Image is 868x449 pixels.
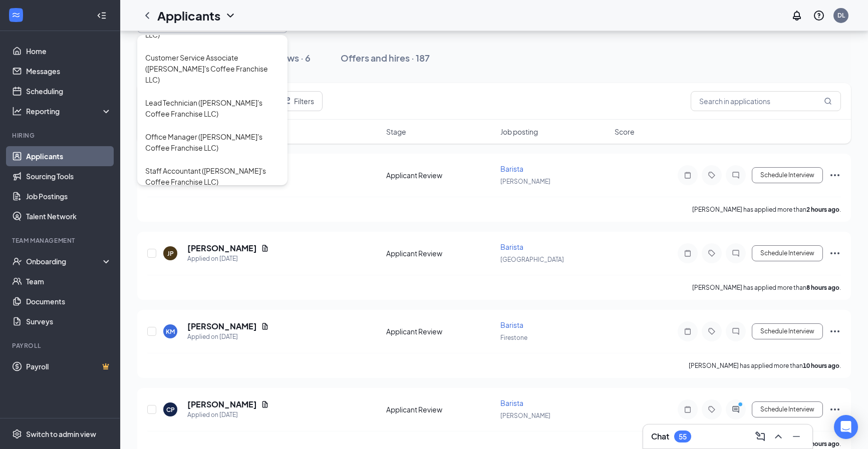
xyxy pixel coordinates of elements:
[691,91,841,111] input: Search in applications
[788,428,804,444] button: Minimize
[12,429,22,439] svg: Settings
[829,169,841,181] svg: Ellipses
[26,291,112,311] a: Documents
[187,321,257,332] h5: [PERSON_NAME]
[167,249,174,258] div: JP
[829,325,841,337] svg: Ellipses
[187,410,269,420] div: Applied on [DATE]
[752,167,823,183] button: Schedule Interview
[500,334,527,341] span: Firestone
[26,61,112,81] a: Messages
[26,206,112,226] a: Talent Network
[615,127,635,137] span: Score
[500,412,550,419] span: [PERSON_NAME]
[386,248,494,258] div: Applicant Review
[157,7,220,24] h1: Applicants
[26,41,112,61] a: Home
[837,11,845,20] div: DL
[706,405,718,413] svg: Tag
[706,171,718,179] svg: Tag
[26,429,96,439] div: Switch to admin view
[26,106,112,116] div: Reporting
[341,52,430,64] div: Offers and hires · 187
[500,398,523,407] span: Barista
[386,127,406,137] span: Stage
[803,362,839,369] b: 10 hours ago
[706,327,718,335] svg: Tag
[271,91,323,111] button: Filter Filters
[12,236,110,245] div: Team Management
[730,171,742,179] svg: ChatInactive
[12,106,22,116] svg: Analysis
[730,327,742,335] svg: ChatInactive
[26,356,112,376] a: PayrollCrown
[145,52,279,85] div: Customer Service Associate ([PERSON_NAME]'s Coffee Franchise LLC)
[829,403,841,415] svg: Ellipses
[187,254,269,264] div: Applied on [DATE]
[772,430,784,442] svg: ChevronUp
[26,81,112,101] a: Scheduling
[813,10,825,22] svg: QuestionInfo
[261,400,269,408] svg: Document
[752,428,768,444] button: ComposeMessage
[141,10,153,22] svg: ChevronLeft
[754,430,766,442] svg: ComposeMessage
[500,256,564,263] span: [GEOGRAPHIC_DATA]
[500,164,523,173] span: Barista
[386,326,494,336] div: Applicant Review
[26,256,103,266] div: Onboarding
[166,327,175,336] div: KM
[12,256,22,266] svg: UserCheck
[224,10,236,22] svg: ChevronDown
[689,361,841,370] p: [PERSON_NAME] has applied more than .
[752,323,823,339] button: Schedule Interview
[26,271,112,291] a: Team
[500,242,523,251] span: Barista
[97,11,107,21] svg: Collapse
[682,249,694,257] svg: Note
[500,178,550,185] span: [PERSON_NAME]
[736,401,748,409] svg: PrimaryDot
[682,171,694,179] svg: Note
[752,401,823,417] button: Schedule Interview
[692,205,841,214] p: [PERSON_NAME] has applied more than .
[806,206,839,213] b: 2 hours ago
[682,327,694,335] svg: Note
[706,249,718,257] svg: Tag
[752,245,823,261] button: Schedule Interview
[26,311,112,331] a: Surveys
[692,283,841,292] p: [PERSON_NAME] has applied more than .
[187,332,269,342] div: Applied on [DATE]
[500,127,538,137] span: Job posting
[26,186,112,206] a: Job Postings
[806,284,839,291] b: 8 hours ago
[730,249,742,257] svg: ChatInactive
[11,10,21,20] svg: WorkstreamLogo
[651,431,669,442] h3: Chat
[682,405,694,413] svg: Note
[500,320,523,329] span: Barista
[26,166,112,186] a: Sourcing Tools
[790,430,802,442] svg: Minimize
[145,97,279,119] div: Lead Technician ([PERSON_NAME]'s Coffee Franchise LLC)
[145,165,279,187] div: Staff Accountant ([PERSON_NAME]'s Coffee Franchise LLC)
[386,404,494,414] div: Applicant Review
[679,432,687,441] div: 55
[791,10,803,22] svg: Notifications
[829,247,841,259] svg: Ellipses
[166,405,175,414] div: CP
[26,146,112,166] a: Applicants
[145,131,279,153] div: Office Manager ([PERSON_NAME]'s Coffee Franchise LLC)
[12,341,110,350] div: Payroll
[770,428,786,444] button: ChevronUp
[187,399,257,410] h5: [PERSON_NAME]
[834,415,858,439] div: Open Intercom Messenger
[261,322,269,330] svg: Document
[730,405,742,413] svg: ActiveChat
[803,440,839,447] b: 10 hours ago
[261,244,269,252] svg: Document
[824,97,832,105] svg: MagnifyingGlass
[12,131,110,140] div: Hiring
[386,170,494,180] div: Applicant Review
